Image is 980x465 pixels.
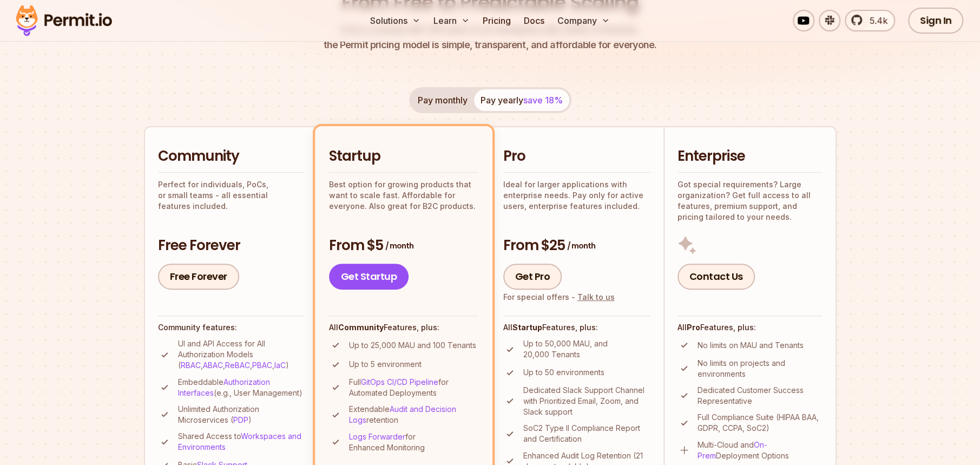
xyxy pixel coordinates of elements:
a: Logs Forwarder [349,432,405,441]
p: Unlimited Authorization Microservices ( ) [178,404,304,425]
p: Best option for growing products that want to scale fast. Affordable for everyone. Also great for... [329,179,478,212]
h2: Enterprise [678,147,823,166]
p: Got special requirements? Large organization? Get full access to all features, premium support, a... [678,179,823,222]
a: RBAC [181,361,201,370]
button: Learn [429,10,474,31]
h2: Pro [503,147,650,166]
a: Get Pro [503,264,562,290]
h2: Community [158,147,304,166]
a: GitOps CI/CD Pipeline [361,377,438,387]
a: Free Forever [158,264,239,290]
button: Company [553,10,614,31]
h2: Startup [329,147,478,166]
p: Extendable retention [349,404,478,425]
img: Permit logo [11,2,117,39]
p: Up to 50 environments [523,367,604,378]
a: Talk to us [577,292,615,302]
h3: From $25 [503,236,650,256]
p: No limits on MAU and Tenants [698,340,804,351]
p: SoC2 Type II Compliance Report and Certification [523,423,650,444]
a: Audit and Decision Logs [349,404,456,424]
strong: Startup [512,323,542,332]
h4: All Features, plus: [503,322,650,333]
p: No limits on projects and environments [698,358,823,379]
a: ABAC [203,361,223,370]
a: IaC [274,361,286,370]
p: UI and API Access for All Authorization Models ( , , , , ) [178,338,304,371]
h4: All Features, plus: [678,322,823,333]
h4: All Features, plus: [329,322,478,333]
p: Ideal for larger applications with enterprise needs. Pay only for active users, enterprise featur... [503,179,650,212]
p: for Enhanced Monitoring [349,431,478,453]
span: 5.4k [863,14,887,27]
a: On-Prem [698,440,767,460]
p: Full for Automated Deployments [349,377,478,398]
a: Sign In [908,8,964,34]
span: / month [567,240,595,251]
strong: Pro [687,323,700,332]
p: Perfect for individuals, PoCs, or small teams - all essential features included. [158,179,304,212]
button: Pay monthly [411,89,474,111]
a: Contact Us [678,264,755,290]
strong: Community [338,323,384,332]
a: Authorization Interfaces [178,377,270,397]
a: Pricing [478,10,515,31]
div: For special offers - [503,292,615,303]
p: Up to 5 environment [349,359,422,370]
p: Shared Access to [178,431,304,453]
span: / month [385,240,413,251]
p: Dedicated Customer Success Representative [698,385,823,407]
a: PDP [233,415,248,424]
p: Embeddable (e.g., User Management) [178,377,304,398]
p: Dedicated Slack Support Channel with Prioritized Email, Zoom, and Slack support [523,385,650,417]
p: Full Compliance Suite (HIPAA BAA, GDPR, CCPA, SoC2) [698,412,823,434]
p: Up to 50,000 MAU, and 20,000 Tenants [523,338,650,360]
a: Docs [519,10,549,31]
p: Up to 25,000 MAU and 100 Tenants [349,340,476,351]
h3: From $5 [329,236,478,256]
h4: Community features: [158,322,304,333]
a: PBAC [252,361,272,370]
a: Get Startup [329,264,409,290]
a: ReBAC [225,361,250,370]
h3: Free Forever [158,236,304,256]
p: Multi-Cloud and Deployment Options [698,440,823,461]
button: Solutions [366,10,425,31]
a: 5.4k [845,10,895,31]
